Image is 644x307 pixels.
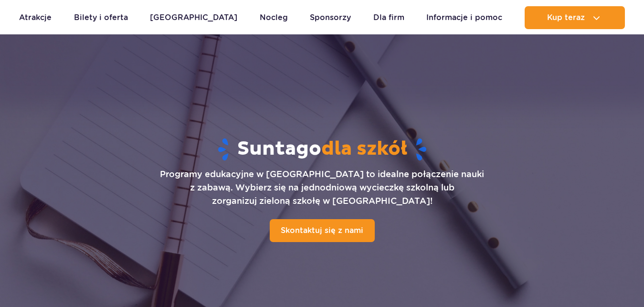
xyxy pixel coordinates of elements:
[260,6,288,29] a: Nocleg
[547,13,585,22] span: Kup teraz
[321,137,407,161] span: dla szkół
[15,137,629,162] h1: Suntago
[373,6,404,29] a: Dla firm
[74,6,128,29] a: Bilety i oferta
[426,6,502,29] a: Informacje i pomoc
[150,6,237,29] a: [GEOGRAPHIC_DATA]
[525,6,625,29] button: Kup teraz
[160,168,484,208] p: Programy edukacyjne w [GEOGRAPHIC_DATA] to idealne połączenie nauki z zabawą. Wybierz się na jedn...
[281,226,363,235] span: Skontaktuj się z nami
[19,6,52,29] a: Atrakcje
[270,219,375,242] a: Skontaktuj się z nami
[310,6,351,29] a: Sponsorzy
